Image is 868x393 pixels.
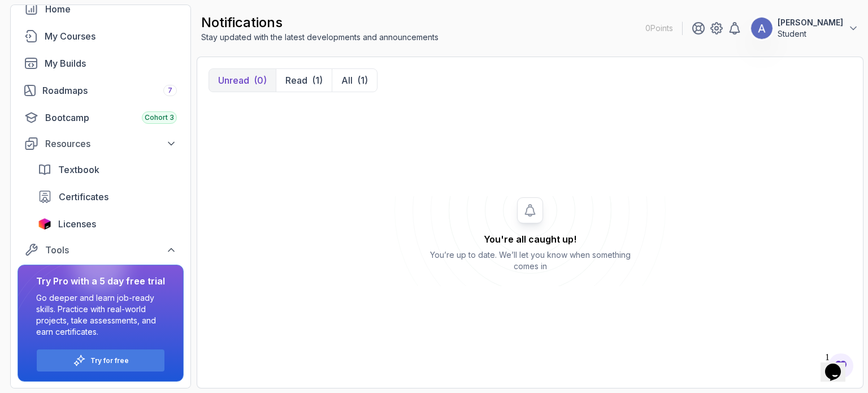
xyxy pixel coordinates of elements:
[751,18,772,39] img: user profile image
[31,185,184,208] a: certificates
[821,348,857,382] iframe: chat widget
[168,86,172,95] span: 7
[145,113,174,122] span: Cohort 3
[31,213,184,235] a: licenses
[778,28,843,40] p: Student
[426,232,635,246] h2: You're all caught up!
[58,163,99,176] span: Textbook
[45,57,177,70] div: My Builds
[45,2,177,16] div: Home
[90,356,129,365] a: Try for free
[42,84,177,97] div: Roadmaps
[45,137,177,150] div: Resources
[45,29,177,43] div: My Courses
[357,74,368,87] div: (1)
[201,14,439,32] h2: notifications
[209,69,276,92] button: Unread(0)
[18,133,184,154] button: Resources
[36,349,165,372] button: Try for free
[18,52,184,75] a: builds
[18,79,184,102] a: roadmaps
[31,158,184,181] a: textbook
[18,106,184,129] a: bootcamp
[285,74,307,87] p: Read
[254,74,267,87] div: (0)
[750,17,859,40] button: user profile image[PERSON_NAME]Student
[332,69,377,92] button: All(1)
[38,218,51,230] img: jetbrains icon
[312,74,323,87] div: (1)
[426,249,635,272] p: You’re up to date. We’ll let you know when something comes in
[778,17,843,28] p: [PERSON_NAME]
[45,111,177,124] div: Bootcamp
[201,32,439,43] p: Stay updated with the latest developments and announcements
[18,25,184,47] a: courses
[36,292,165,338] p: Go deeper and learn job-ready skills. Practice with real-world projects, take assessments, and ea...
[18,240,184,260] button: Tools
[58,217,96,231] span: Licenses
[218,74,249,87] p: Unread
[59,190,108,204] span: Certificates
[276,69,332,92] button: Read(1)
[45,243,177,257] div: Tools
[341,74,353,87] p: All
[645,23,673,34] p: 0 Points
